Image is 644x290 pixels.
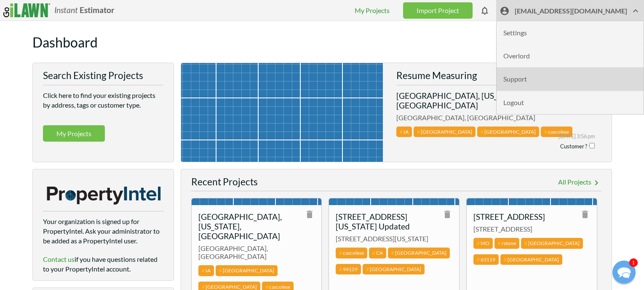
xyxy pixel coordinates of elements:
div: We'll respond as soon as we can. [12,47,167,54]
li: Overlord [497,45,644,68]
a: Contact Us Directly [54,228,126,242]
span: cascolese [336,248,367,258]
a: [STREET_ADDRESS][STREET_ADDRESS]MOrstone[GEOGRAPHIC_DATA]63119[GEOGRAPHIC_DATA] [467,198,597,279]
i:  [500,6,510,16]
span: CA [369,248,386,258]
p: Let us know if you have any questions! 😊 [28,170,163,178]
span: [STREET_ADDRESS] [473,225,590,233]
a: Import Project [403,2,473,18]
h3: [STREET_ADDRESS] [473,212,560,221]
a: My Projects [355,6,390,14]
p: Your organization is signed up for PropertyIntel. Ask your administrator to be added as a Propert... [43,216,163,246]
div: 11:19 AM [143,162,163,169]
li: Logout [497,91,644,114]
span: cascolese [541,127,572,137]
span: All Projects [558,178,591,186]
span: 63119 [473,254,499,265]
span: Customer ? [560,143,595,150]
i: delete [580,209,590,219]
span: IA [396,127,412,137]
a: All Projects [558,178,601,188]
div: GIS Dynamics [38,161,143,169]
span: [GEOGRAPHIC_DATA] [388,248,450,258]
input: Search our FAQ [17,105,161,120]
a: [STREET_ADDRESS][US_STATE] Updated[STREET_ADDRESS][US_STATE]cascoleseCA[GEOGRAPHIC_DATA]94129[GEO... [329,198,459,288]
span: [DATE] 3:56 pm [558,132,595,140]
img: Chris Ascolese [88,20,110,42]
span: 1 [629,258,638,267]
span: [GEOGRAPHIC_DATA], [GEOGRAPHIC_DATA] [396,113,612,121]
h1: Dashboard [32,34,612,54]
div: Chat widget toggle [612,261,636,284]
iframe: Drift Chat Widget [482,229,634,280]
span: MO [473,238,493,248]
div: Recent Conversations [17,146,161,154]
img: Josh [70,20,92,42]
span: [GEOGRAPHIC_DATA] [414,127,476,137]
button: Search our FAQ [150,106,161,110]
img: logo_property_intel-2.svg [43,183,163,211]
h2: Resume Measuring [396,70,601,85]
i: Instant [54,5,78,15]
h3: [GEOGRAPHIC_DATA], [US_STATE], [GEOGRAPHIC_DATA] [396,91,581,110]
span: IA [198,265,214,276]
b: Estimator [80,5,115,15]
h3: [STREET_ADDRESS][US_STATE] Updated [336,212,422,231]
h2: Search Existing Projects [43,70,163,85]
i: delete [305,209,315,219]
div: Find the answers you need [17,92,161,100]
span: [EMAIL_ADDRESS][DOMAIN_NAME] [515,6,641,19]
i:  [591,178,601,188]
div: Contact Us [21,6,158,14]
li: Settings [497,21,644,45]
i: delete [442,209,452,219]
h3: [GEOGRAPHIC_DATA], [US_STATE], [GEOGRAPHIC_DATA] [198,212,285,241]
p: Click here to find your existing projects by address, tags or customer type. [43,90,163,110]
img: logo_ilawn-fc6f26f1d8ad70084f1b6503d5cbc38ca19f1e498b32431160afa0085547e742.svg [3,3,50,17]
span: [GEOGRAPHIC_DATA] [216,265,278,276]
span: [GEOGRAPHIC_DATA] [477,127,539,137]
li: Support [497,68,644,91]
a: [GEOGRAPHIC_DATA], [US_STATE], [GEOGRAPHIC_DATA][GEOGRAPHIC_DATA], [GEOGRAPHIC_DATA]IA[GEOGRAPHIC... [181,84,612,157]
span: [GEOGRAPHIC_DATA], [GEOGRAPHIC_DATA] [198,244,315,260]
h2: Recent Projects [191,176,601,191]
a: Contact us [43,255,75,263]
span: [GEOGRAPHIC_DATA] [363,264,425,274]
span: [STREET_ADDRESS][US_STATE] [336,235,452,243]
span: if you have questions related to your PropertyIntel account. [43,255,158,273]
img: 37d5631ad64fcd51743f3ddb18d8c1d7 [28,161,36,169]
a: My Projects [43,125,105,142]
span: 94129 [336,264,361,274]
